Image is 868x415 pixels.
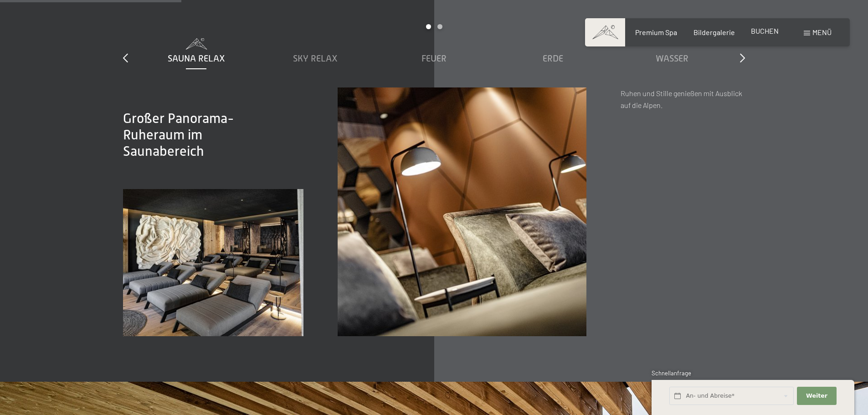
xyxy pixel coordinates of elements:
[168,53,225,63] span: Sauna Relax
[123,111,234,159] span: Großer Panorama-Ruheraum im Saunabereich
[543,53,563,63] span: Erde
[123,189,303,336] img: Ruheräume - Chill Lounge - Wellnesshotel - Ahrntal - Schwarzenstein
[137,24,731,38] div: Carousel Pagination
[621,87,745,111] p: Ruhen und Stille genießen mit Ausblick auf die Alpen.
[812,28,832,36] span: Menü
[338,87,586,336] img: Ruheräume - Chill Lounge - Wellnesshotel - Ahrntal - Schwarzenstein
[806,392,827,400] span: Weiter
[652,369,691,377] span: Schnellanfrage
[635,28,677,36] a: Premium Spa
[797,387,836,405] button: Weiter
[751,26,779,35] a: BUCHEN
[437,24,442,29] div: Carousel Page 2
[426,24,431,29] div: Carousel Page 1 (Current Slide)
[656,53,688,63] span: Wasser
[693,28,735,36] a: Bildergalerie
[421,53,447,63] span: Feuer
[293,53,338,63] span: Sky Relax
